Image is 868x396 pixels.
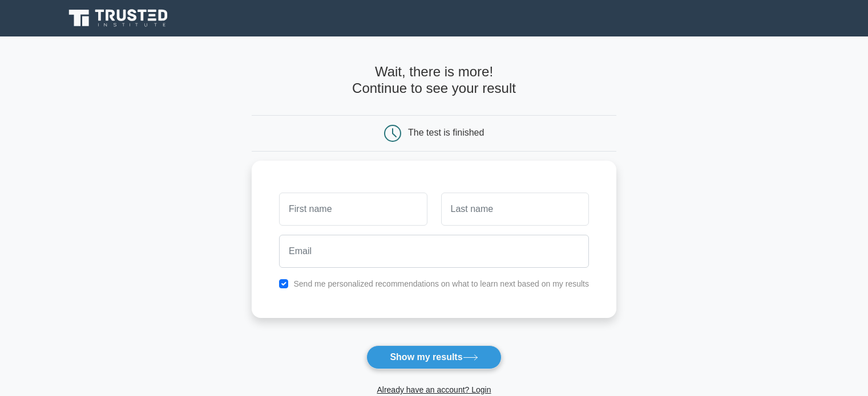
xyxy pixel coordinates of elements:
h4: Wait, there is more! Continue to see your result [252,64,616,97]
label: Send me personalized recommendations on what to learn next based on my results [293,279,589,288]
input: Email [279,235,589,268]
input: Last name [441,193,589,226]
input: First name [279,193,427,226]
div: The test is finished [408,128,484,137]
button: Show my results [366,345,501,369]
a: Already have an account? Login [377,385,491,394]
